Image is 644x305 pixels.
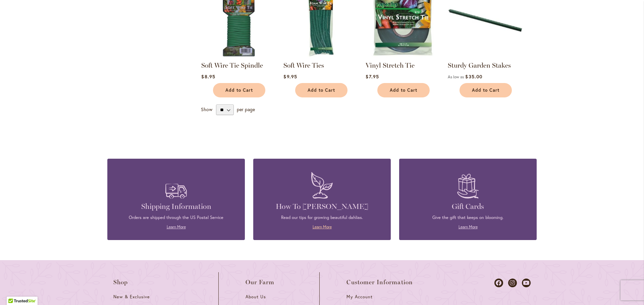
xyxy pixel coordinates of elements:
[295,83,347,97] button: Add to Cart
[225,87,253,93] span: Add to Cart
[494,279,503,287] a: Dahlias on Facebook
[409,215,527,221] p: Give the gift that keeps on blooming.
[366,61,415,69] a: Vinyl Stretch Tie
[390,87,417,93] span: Add to Cart
[448,74,464,79] span: As low as
[308,87,335,93] span: Add to Cart
[201,106,212,112] span: Show
[459,224,478,229] a: Learn More
[237,106,255,112] span: per page
[201,73,215,80] span: $8.95
[117,215,235,221] p: Orders are shipped through the US Postal Service
[465,73,482,80] span: $35.00
[346,294,373,300] span: My Account
[366,53,440,59] a: Vinyl Stretch Tie
[522,279,531,287] a: Dahlias on Youtube
[201,53,276,59] a: Soft Wire Tie Spindle
[346,279,413,286] span: Customer Information
[283,73,297,80] span: $9.95
[409,202,527,211] h4: Gift Cards
[246,279,274,286] span: Our Farm
[448,53,523,59] a: Sturdy Garden Stakes
[472,87,499,93] span: Add to Cart
[508,279,517,287] a: Dahlias on Instagram
[263,215,381,221] p: Read our tips for growing beautiful dahlias.
[460,83,512,97] button: Add to Cart
[117,202,235,211] h4: Shipping Information
[5,281,24,300] iframe: Launch Accessibility Center
[313,224,332,229] a: Learn More
[283,53,358,59] a: Soft Wire Ties
[113,279,128,286] span: Shop
[167,224,186,229] a: Learn More
[366,73,379,80] span: $7.95
[263,202,381,211] h4: How To [PERSON_NAME]
[113,294,150,300] span: New & Exclusive
[448,61,511,69] a: Sturdy Garden Stakes
[377,83,430,97] button: Add to Cart
[201,61,263,69] a: Soft Wire Tie Spindle
[246,294,266,300] span: About Us
[283,61,324,69] a: Soft Wire Ties
[213,83,265,97] button: Add to Cart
